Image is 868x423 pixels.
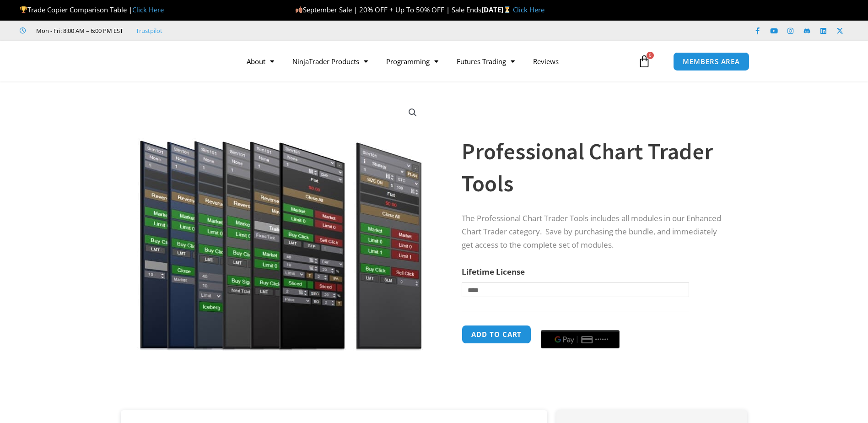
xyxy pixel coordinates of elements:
[462,325,531,344] button: Add to cart
[462,266,525,277] label: Lifetime License
[513,5,545,14] a: Click Here
[20,6,27,13] img: 🏆
[20,5,164,14] span: Trade Copier Comparison Table |
[237,51,283,72] a: About
[34,25,123,36] span: Mon - Fri: 8:00 AM – 6:00 PM EST
[237,51,636,72] nav: Menu
[377,51,447,72] a: Programming
[539,324,621,325] iframe: Secure payment input frame
[683,58,740,65] span: MEMBERS AREA
[447,51,524,72] a: Futures Trading
[673,52,749,71] a: MEMBERS AREA
[462,212,729,252] p: The Professional Chart Trader Tools includes all modules in our Enhanced Chart Trader category. S...
[524,51,568,72] a: Reviews
[106,45,205,78] img: LogoAI | Affordable Indicators – NinjaTrader
[136,25,162,36] a: Trustpilot
[283,51,377,72] a: NinjaTrader Products
[481,5,513,14] strong: [DATE]
[134,98,428,351] img: ProfessionalToolsBundlePage
[462,302,476,308] a: Clear options
[295,5,481,14] span: September Sale | 20% OFF + Up To 50% OFF | Sale Ends
[132,5,164,14] a: Click Here
[624,48,664,75] a: 0
[462,136,729,200] h1: Professional Chart Trader Tools
[404,104,421,121] a: View full-screen image gallery
[504,6,511,13] img: ⏳
[296,6,302,13] img: 🍂
[595,336,609,343] text: ••••••
[647,52,654,59] span: 0
[541,330,620,348] button: Buy with GPay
